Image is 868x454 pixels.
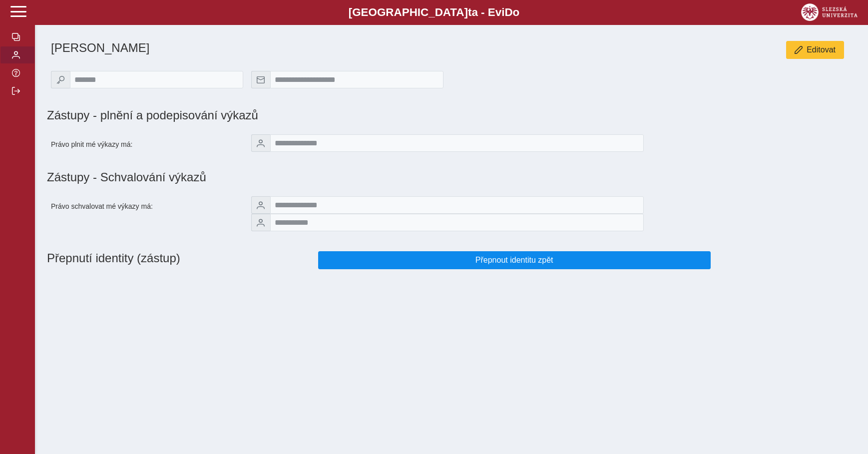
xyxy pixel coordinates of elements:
[47,170,856,184] h1: Zástupy - Schvalování výkazů
[51,41,577,55] h1: [PERSON_NAME]
[47,130,247,158] div: Právo plnit mé výkazy má:
[801,3,858,21] img: logo_web_su.png
[327,256,702,265] span: Přepnout identitu zpět
[47,192,247,235] div: Právo schvalovat mé výkazy má:
[30,6,838,19] b: [GEOGRAPHIC_DATA] a - Evi
[807,45,836,54] span: Editovat
[468,6,471,18] span: t
[47,108,577,122] h1: Zástupy - plnění a podepisování výkazů
[786,41,844,59] button: Editovat
[513,6,520,18] span: o
[318,251,711,269] button: Přepnout identitu zpět
[47,247,314,273] h1: Přepnutí identity (zástup)
[504,6,512,18] span: D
